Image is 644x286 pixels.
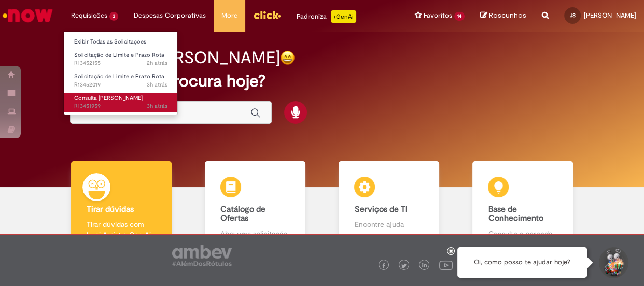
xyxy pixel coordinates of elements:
[480,11,526,21] a: Rascunhos
[74,94,143,102] span: Consulta [PERSON_NAME]
[70,72,573,90] h2: O que você procura hoje?
[488,228,557,239] p: Consulte e aprenda
[74,59,167,67] span: R13452155
[54,161,188,251] a: Tirar dúvidas Tirar dúvidas com Lupi Assist e Gen Ai
[63,31,178,115] ul: Requisições
[71,10,107,21] span: Requisições
[64,50,178,69] a: Aberto R13452155 : Solicitação de Limite e Prazo Rota
[401,263,407,268] img: logo_footer_twitter.png
[64,71,178,90] a: Aberto R13452019 : Solicitação de Limite e Prazo Rota
[454,12,465,21] span: 14
[87,219,156,240] p: Tirar dúvidas com Lupi Assist e Gen Ai
[147,59,167,67] span: 2h atrás
[74,102,167,110] span: R13451959
[172,245,232,266] img: logo_footer_ambev_rotulo_gray.png
[331,10,356,23] p: +GenAi
[457,247,587,278] div: Oi, como posso te ajudar hoje?
[488,204,543,224] b: Base de Conhecimento
[147,102,167,110] time: 27/08/2025 11:38:07
[220,228,289,239] p: Abra uma solicitação
[253,7,281,23] img: click_logo_yellow_360x200.png
[322,161,456,251] a: Serviços de TI Encontre ajuda
[64,93,178,112] a: Aberto R13451959 : Consulta Serasa
[439,258,453,271] img: logo_footer_youtube.png
[456,161,590,251] a: Base de Conhecimento Consulte e aprenda
[147,59,167,67] time: 27/08/2025 12:10:57
[64,36,178,48] a: Exibir Todas as Solicitações
[74,81,167,89] span: R13452019
[109,12,118,21] span: 3
[188,161,322,251] a: Catálogo de Ofertas Abra uma solicitação
[354,204,407,214] b: Serviços de TI
[221,10,237,21] span: More
[381,263,386,268] img: logo_footer_facebook.png
[1,5,54,26] img: ServiceNow
[280,50,295,65] img: happy-face.png
[220,204,265,224] b: Catálogo de Ofertas
[147,81,167,89] span: 3h atrás
[147,102,167,110] span: 3h atrás
[597,247,628,278] button: Iniciar Conversa de Suporte
[422,263,427,269] img: logo_footer_linkedin.png
[424,10,452,21] span: Favoritos
[74,51,164,59] span: Solicitação de Limite e Prazo Rota
[570,12,576,19] span: JS
[147,81,167,89] time: 27/08/2025 11:46:49
[489,10,526,20] span: Rascunhos
[584,11,636,20] span: [PERSON_NAME]
[354,219,423,230] p: Encontre ajuda
[134,10,206,21] span: Despesas Corporativas
[87,204,134,214] b: Tirar dúvidas
[297,10,356,23] div: Padroniza
[74,73,164,80] span: Solicitação de Limite e Prazo Rota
